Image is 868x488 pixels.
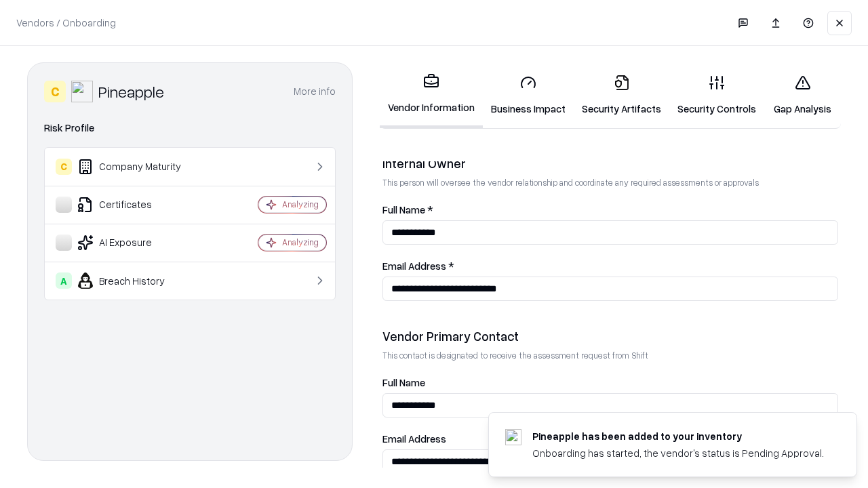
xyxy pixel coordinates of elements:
p: Vendors / Onboarding [16,16,116,30]
div: AI Exposure [56,235,218,251]
button: More info [294,79,336,104]
div: Onboarding has started, the vendor's status is Pending Approval. [532,446,824,460]
a: Vendor Information [380,62,483,128]
div: C [56,159,72,175]
div: Analyzing [282,237,319,248]
div: A [56,272,72,289]
div: Vendor Primary Contact [382,328,838,344]
label: Email Address * [382,261,838,271]
label: Full Name [382,378,838,388]
label: Full Name * [382,205,838,215]
div: Certificates [56,197,218,213]
div: Internal Owner [382,155,838,171]
a: Business Impact [483,64,574,127]
div: Pineapple has been added to your inventory [532,429,824,443]
div: Company Maturity [56,159,218,175]
img: pineappleenergy.com [505,429,521,445]
div: Analyzing [282,199,319,210]
p: This contact is designated to receive the assessment request from Shift [382,350,838,361]
p: This person will oversee the vendor relationship and coordinate any required assessments or appro... [382,177,838,188]
div: Pineapple [98,81,164,102]
div: C [44,81,66,102]
a: Security Artifacts [574,64,669,127]
img: Pineapple [71,81,93,102]
a: Security Controls [669,64,764,127]
a: Gap Analysis [764,64,841,127]
div: Breach History [56,272,218,289]
div: Risk Profile [44,120,336,136]
label: Email Address [382,434,838,444]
